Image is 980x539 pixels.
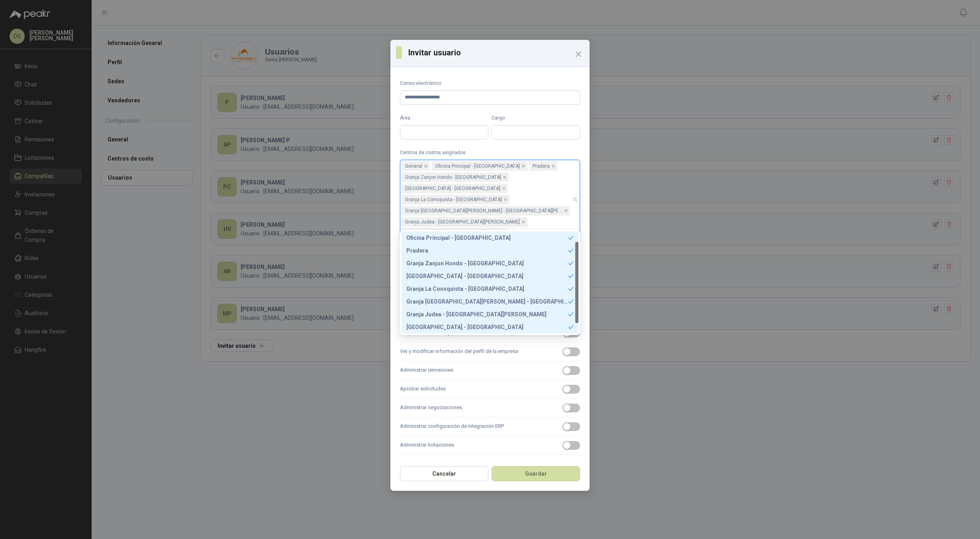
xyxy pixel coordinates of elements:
[402,270,578,282] div: Distrito Barranquilla - Ciudad Galapa
[406,284,568,293] div: Granja La Consquista - [GEOGRAPHIC_DATA]
[408,47,584,59] h3: Invitar usuario
[402,321,578,333] div: Distrito Bogota - Ciudad Cota
[406,310,568,319] div: Granja Judea - [GEOGRAPHIC_DATA][PERSON_NAME]
[406,246,568,255] div: Pradera
[406,272,568,280] div: [GEOGRAPHIC_DATA] - [GEOGRAPHIC_DATA]
[405,162,422,171] span: General
[402,244,578,257] div: Pradera
[533,162,550,171] span: Pradera
[406,259,568,268] div: Granja Zanjon Hondo - [GEOGRAPHIC_DATA]
[400,149,580,157] label: Centros de costos asignados
[568,273,574,279] span: check
[402,206,570,216] span: Granja San Antonio - Ciudad Palmira
[504,198,508,202] span: close
[402,172,509,182] span: Granja Zanjon Hondo - Ciudad Buga
[424,164,428,168] span: close
[492,466,580,481] button: Guardar
[568,235,574,241] span: check
[502,186,506,190] span: close
[568,299,574,304] span: check
[400,417,580,436] label: Administrar configuración de integración ERP
[521,220,525,224] span: close
[406,297,568,306] div: Granja [GEOGRAPHIC_DATA][PERSON_NAME] - [GEOGRAPHIC_DATA][PERSON_NAME]
[563,385,580,394] button: Aprobar solicitudes
[402,195,510,204] span: Granja La Consquista - Ciudad Polo Nuevo
[405,173,501,182] span: Granja Zanjon Hondo - [GEOGRAPHIC_DATA]
[568,248,574,253] span: check
[563,347,580,356] button: Ver y modificar información del perfil de la empresa
[521,164,525,168] span: close
[400,399,580,417] label: Administrar negociaciones
[402,231,578,244] div: Oficina Principal - Ciudad Cali
[402,308,578,321] div: Granja Judea - Ciudad Candelaria
[400,114,488,122] label: Área
[405,195,502,204] span: Granja La Consquista - [GEOGRAPHIC_DATA]
[402,228,508,238] span: Distrito Bogota - Ciudad Cota
[405,229,500,237] span: [GEOGRAPHIC_DATA] - [GEOGRAPHIC_DATA]
[563,404,580,412] button: Administrar negociaciones
[402,295,578,308] div: Granja San Antonio - Ciudad Palmira
[563,366,580,375] button: Administrar remisiones
[402,184,508,193] span: Distrito Barranquilla - Ciudad Galapa
[406,323,568,331] div: [GEOGRAPHIC_DATA] - [GEOGRAPHIC_DATA]
[529,161,557,171] span: Pradera
[402,257,578,270] div: Granja Zanjon Hondo - Ciudad Buga
[551,164,555,168] span: close
[406,233,568,242] div: Oficina Principal - [GEOGRAPHIC_DATA]
[572,48,585,61] button: Close
[563,422,580,431] button: Administrar configuración de integración ERP
[492,114,580,122] label: Cargo
[405,184,500,193] span: [GEOGRAPHIC_DATA] - [GEOGRAPHIC_DATA]
[400,361,580,380] label: Administrar remisiones
[503,175,507,179] span: close
[400,80,580,87] label: Correo electrónico
[405,206,563,215] span: Granja [GEOGRAPHIC_DATA][PERSON_NAME] - [GEOGRAPHIC_DATA][PERSON_NAME]
[568,261,574,266] span: check
[402,161,430,171] span: General
[568,286,574,292] span: check
[435,162,520,171] span: Oficina Principal - [GEOGRAPHIC_DATA]
[405,218,520,226] span: Granja Judea - [GEOGRAPHIC_DATA][PERSON_NAME]
[400,343,580,361] label: Ver y modificar información del perfil de la empresa
[402,217,527,227] span: Granja Judea - Ciudad Candelaria
[402,282,578,295] div: Granja La Consquista - Ciudad Polo Nuevo
[568,312,574,317] span: check
[564,209,568,213] span: close
[563,441,580,450] button: Administrar licitaciones
[568,324,574,330] span: check
[400,466,488,481] button: Cancelar
[400,436,580,455] label: Administrar licitaciones
[400,380,580,399] label: Aprobar solicitudes
[431,161,527,171] span: Oficina Principal - Ciudad Cali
